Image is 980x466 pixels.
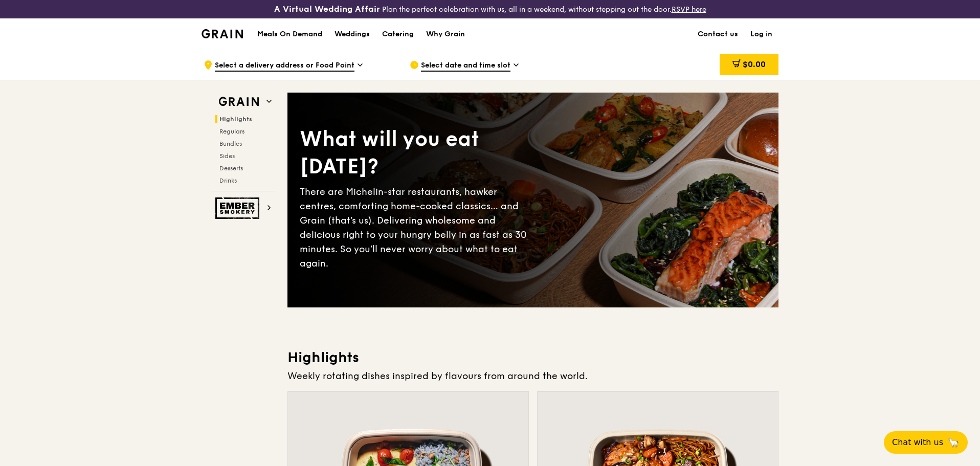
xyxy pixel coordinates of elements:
[215,197,262,219] img: Ember Smokery web logo
[300,185,533,271] div: There are Michelin-star restaurants, hawker centres, comforting home-cooked classics… and Grain (...
[202,18,243,49] a: GrainGrain
[300,125,533,181] div: What will you eat [DATE]?
[287,348,778,367] h3: Highlights
[202,29,243,38] img: Grain
[287,369,778,383] div: Weekly rotating dishes inspired by flavours from around the world.
[328,19,376,50] a: Weddings
[426,19,465,50] div: Why Grain
[884,431,968,454] button: Chat with us🦙
[421,60,510,72] span: Select date and time slot
[219,165,243,172] span: Desserts
[219,140,242,147] span: Bundles
[195,4,785,14] div: Plan the perfect celebration with us, all in a weekend, without stepping out the door.
[376,19,420,50] a: Catering
[215,93,262,111] img: Grain web logo
[744,19,778,50] a: Log in
[743,59,766,69] span: $0.00
[257,29,322,39] h1: Meals On Demand
[892,436,943,449] span: Chat with us
[947,436,960,449] span: 🦙
[219,128,244,135] span: Regulars
[335,19,370,50] div: Weddings
[274,4,380,14] h3: A Virtual Wedding Affair
[692,19,744,50] a: Contact us
[215,60,354,72] span: Select a delivery address or Food Point
[219,152,235,160] span: Sides
[382,19,414,50] div: Catering
[420,19,471,50] a: Why Grain
[672,5,706,14] a: RSVP here
[219,116,252,123] span: Highlights
[219,177,237,184] span: Drinks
